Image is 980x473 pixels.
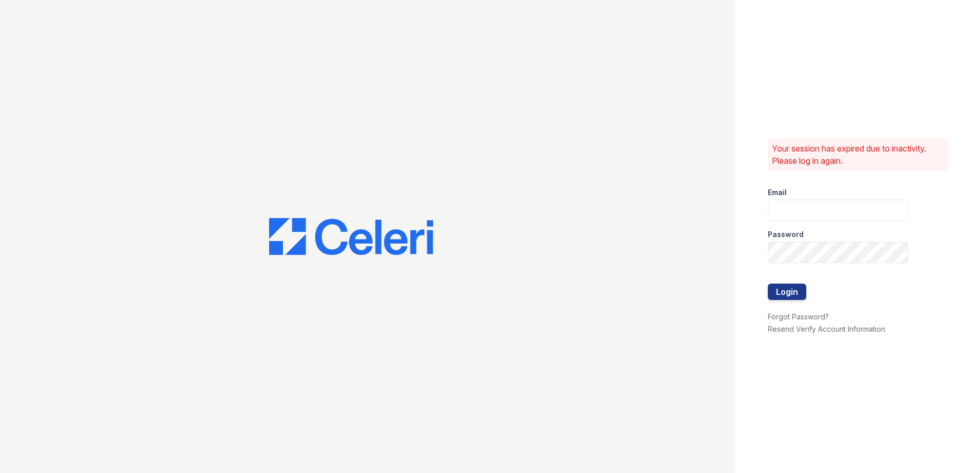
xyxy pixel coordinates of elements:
[768,187,787,198] label: Email
[772,142,943,167] p: Your session has expired due to inactivity. Please log in again.
[768,325,885,333] a: Resend Verify Account Information
[768,312,829,321] a: Forgot Password?
[768,229,804,240] label: Password
[768,284,806,300] button: Login
[269,218,433,255] img: CE_Logo_Blue-a8612792a0a2168367f1c8372b55b34899dd931a85d93a1a3d3e32e68fde9ad4.png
